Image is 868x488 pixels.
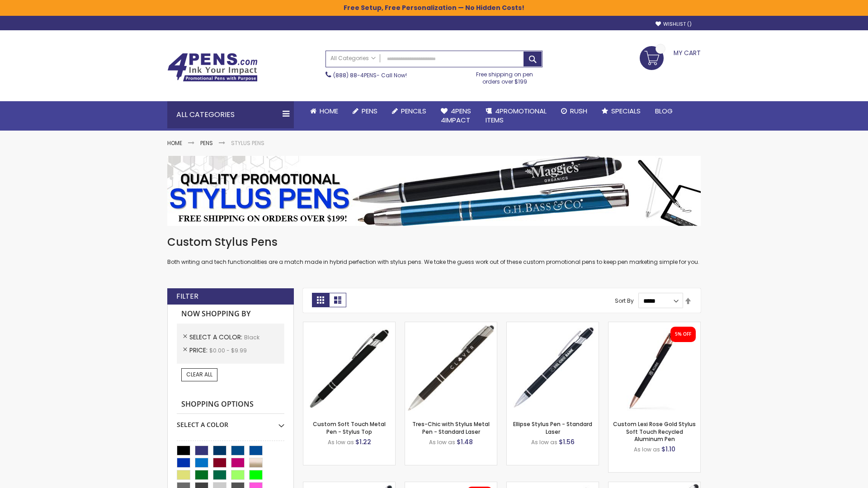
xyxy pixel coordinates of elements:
[320,106,338,116] span: Home
[345,101,385,121] a: Pens
[177,305,284,324] strong: Now Shopping by
[231,139,264,147] strong: Stylus Pens
[362,106,377,116] span: Pens
[176,291,198,301] strong: Filter
[181,368,217,381] a: Clear All
[186,371,212,378] span: Clear All
[655,106,673,116] span: Blog
[441,106,471,125] span: 4Pens 4impact
[594,101,648,121] a: Specials
[385,101,434,121] a: Pencils
[531,438,557,446] span: As low as
[303,322,395,329] a: Custom Soft Touch Stylus Pen-Black
[333,71,377,79] a: (888) 88-4PENS
[189,333,244,342] span: Select A Color
[401,106,426,116] span: Pencils
[189,346,209,355] span: Price
[467,67,543,85] div: Free shipping on pen orders over $199
[648,101,680,121] a: Blog
[328,438,354,446] span: As low as
[434,101,478,131] a: 4Pens4impact
[675,331,691,338] div: 5% OFF
[611,106,641,116] span: Specials
[609,322,700,414] img: Custom Lexi Rose Gold Stylus Soft Touch Recycled Aluminum Pen-Black
[554,101,594,121] a: Rush
[209,347,247,354] span: $0.00 - $9.99
[609,322,700,329] a: Custom Lexi Rose Gold Stylus Soft Touch Recycled Aluminum Pen-Black
[634,446,660,453] span: As low as
[570,106,587,116] span: Rush
[405,322,497,329] a: Tres-Chic with Stylus Metal Pen - Standard Laser-Black
[177,414,284,429] div: Select A Color
[457,437,473,446] span: $1.48
[513,420,592,435] a: Ellipse Stylus Pen - Standard Laser
[200,139,213,147] a: Pens
[412,420,490,435] a: Tres-Chic with Stylus Metal Pen - Standard Laser
[326,51,380,66] a: All Categories
[312,293,329,307] strong: Grid
[486,106,547,125] span: 4PROMOTIONAL ITEMS
[177,395,284,414] strong: Shopping Options
[615,297,634,305] label: Sort By
[478,101,554,131] a: 4PROMOTIONALITEMS
[244,333,259,341] span: Black
[507,322,599,414] img: Ellipse Stylus Pen - Standard Laser-Black
[656,21,692,28] a: Wishlist
[303,101,345,121] a: Home
[355,437,371,446] span: $1.22
[333,71,407,79] span: - Call Now!
[167,235,701,266] div: Both writing and tech functionalities are a match made in hybrid perfection with stylus pens. We ...
[167,101,294,128] div: All Categories
[313,420,386,435] a: Custom Soft Touch Metal Pen - Stylus Top
[167,139,182,147] a: Home
[405,322,497,414] img: Tres-Chic with Stylus Metal Pen - Standard Laser-Black
[167,235,701,249] h1: Custom Stylus Pens
[167,156,701,226] img: Stylus Pens
[167,53,258,82] img: 4Pens Custom Pens and Promotional Products
[330,55,376,62] span: All Categories
[303,322,395,414] img: Custom Soft Touch Stylus Pen-Black
[429,438,455,446] span: As low as
[507,322,599,329] a: Ellipse Stylus Pen - Standard Laser-Black
[613,420,696,442] a: Custom Lexi Rose Gold Stylus Soft Touch Recycled Aluminum Pen
[661,445,675,454] span: $1.10
[559,437,575,446] span: $1.56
